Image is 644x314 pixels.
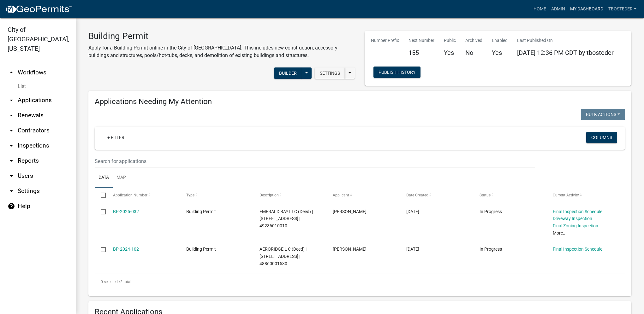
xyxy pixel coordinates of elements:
[480,209,502,214] span: In Progress
[581,109,625,120] button: Bulk Actions
[107,188,180,203] datatable-header-cell: Application Number
[8,96,15,104] i: arrow_drop_down
[113,247,139,252] a: BP-2024-102
[333,247,367,252] span: tyler
[480,193,491,197] span: Status
[333,193,349,197] span: Applicant
[8,142,15,149] i: arrow_drop_down
[373,70,420,75] wm-modal-confirm: Workflow Publish History
[553,209,602,214] a: Final Inspection Schedule
[8,202,15,210] i: help
[553,193,579,197] span: Current Activity
[517,37,614,44] p: Last Published On
[517,49,614,56] span: [DATE] 12:36 PM CDT by tbosteder
[373,67,420,78] button: Publish History
[480,247,502,252] span: In Progress
[474,188,547,203] datatable-header-cell: Status
[274,67,302,79] button: Builder
[586,132,617,143] button: Columns
[8,157,15,165] i: arrow_drop_down
[400,188,473,203] datatable-header-cell: Date Created
[8,187,15,195] i: arrow_drop_down
[253,188,327,203] datatable-header-cell: Description
[186,193,194,197] span: Type
[549,3,568,15] a: Admin
[95,155,535,168] input: Search for applications
[186,247,216,252] span: Building Permit
[102,132,129,143] a: + Filter
[531,3,549,15] a: Home
[444,49,456,56] h5: Yes
[465,37,482,44] p: Archived
[553,230,567,235] a: More...
[88,44,355,59] p: Apply for a Building Permit online in the City of [GEOGRAPHIC_DATA]. This includes new constructi...
[88,31,355,42] h3: Building Permit
[95,188,107,203] datatable-header-cell: Select
[408,49,434,56] h5: 155
[327,188,400,203] datatable-header-cell: Applicant
[606,3,639,15] a: tbosteder
[553,223,598,228] a: Final Zoning Inspection
[259,193,279,197] span: Description
[113,209,139,214] a: BP-2025-032
[259,209,313,229] span: EMERALD BAY LLC (Deed) | 2103 N JEFFERSON WAY | 49236010010
[492,49,508,56] h5: Yes
[113,193,147,197] span: Application Number
[101,280,120,284] span: 0 selected /
[113,168,130,188] a: Map
[492,37,508,44] p: Enabled
[553,247,602,252] a: Final Inspection Schedule
[444,37,456,44] p: Public
[186,209,216,214] span: Building Permit
[465,49,482,56] h5: No
[568,3,606,15] a: My Dashboard
[95,274,625,290] div: 2 total
[333,209,367,214] span: Angie Steigerwald
[553,216,592,221] a: Driveway Inspection
[8,69,15,76] i: arrow_drop_up
[95,97,625,106] h4: Applications Needing My Attention
[547,188,620,203] datatable-header-cell: Current Activity
[371,37,399,44] p: Number Prefix
[95,168,113,188] a: Data
[8,172,15,180] i: arrow_drop_down
[315,67,345,79] button: Settings
[408,37,434,44] p: Next Number
[406,209,419,214] span: 01/14/2025
[259,247,307,266] span: AERORIDGE L C (Deed) | 1009 S JEFFERSON WAY | 48860001530
[180,188,253,203] datatable-header-cell: Type
[406,247,419,252] span: 07/31/2024
[406,193,428,197] span: Date Created
[8,112,15,119] i: arrow_drop_down
[8,127,15,134] i: arrow_drop_down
